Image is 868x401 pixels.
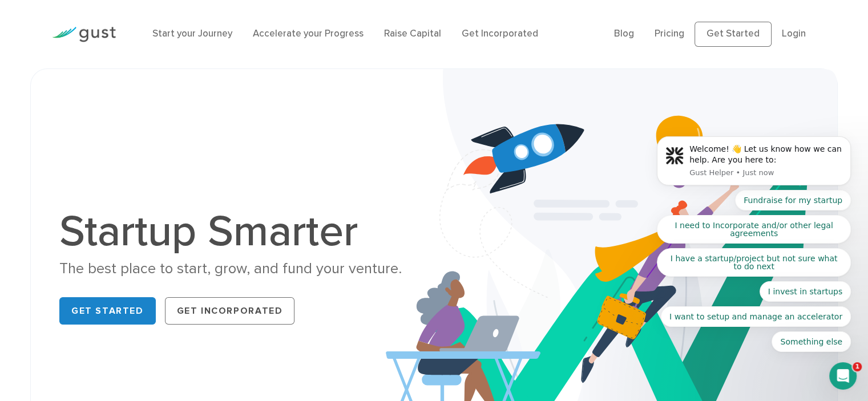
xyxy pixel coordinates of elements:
[462,28,538,39] a: Get Incorporated
[165,297,295,325] a: Get Incorporated
[829,362,857,390] iframe: Intercom live chat
[253,28,364,39] a: Accelerate your Progress
[59,297,156,325] a: Get Started
[384,28,441,39] a: Raise Capital
[614,28,634,39] a: Blog
[853,362,862,371] span: 1
[52,27,116,42] img: Gust Logo
[59,210,425,253] h1: Startup Smarter
[152,28,232,39] a: Start your Journey
[59,259,425,279] div: The best place to start, grow, and fund your venture.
